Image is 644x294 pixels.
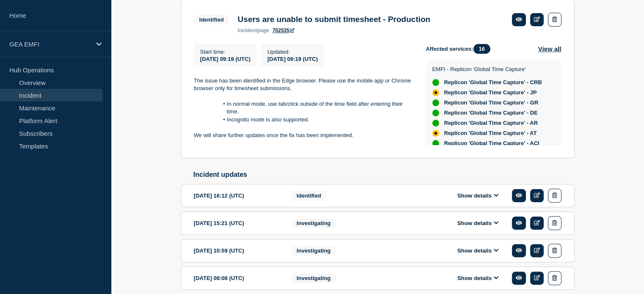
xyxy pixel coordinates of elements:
span: Replicon 'Global Time Capture' - AT [444,130,537,137]
button: Show details [455,192,501,199]
button: View all [538,44,561,54]
div: [DATE] 10:59 (UTC) [194,244,279,258]
span: Replicon 'Global Time Capture' - AR [444,120,538,126]
div: affected [432,89,439,96]
span: Replicon 'Global Time Capture' - CRB [444,79,542,86]
a: 702535 [272,27,294,33]
div: up [432,99,439,106]
span: Replicon 'Global Time Capture' - DE [444,110,538,116]
div: up [432,110,439,116]
span: Replicon 'Global Time Capture' - GR [444,99,539,106]
span: Investigating [291,273,336,283]
div: [DATE] 09:19 (UTC) [267,55,318,62]
div: [DATE] 08:08 (UTC) [194,271,279,285]
span: 16 [473,44,490,54]
li: In normal mode, use tab/click outside of the time field after entering their time. [202,100,412,116]
div: up [432,79,439,86]
span: Replicon 'Global Time Capture' - ACI [444,140,539,147]
div: [DATE] 16:12 (UTC) [194,189,279,203]
p: EMFI - Replicon 'Global Time Capture' [432,66,553,72]
span: Affected services: [426,44,495,54]
span: Investigating [291,218,336,228]
p: page [238,27,269,33]
h2: Incident updates [193,171,575,179]
p: GEA EMFI [9,41,91,48]
span: Identified [291,191,327,201]
span: Investigating [291,246,336,256]
span: Identified [194,15,229,25]
span: [DATE] 09:19 (UTC) [200,56,251,62]
button: Show details [455,247,501,254]
li: Incognito mode is also supported. [202,116,412,124]
button: Show details [455,275,501,282]
span: incident [238,27,257,33]
p: Start time : [200,49,251,55]
p: The issue has been identified in the Edge browser. Please use the mobile app or Chrome browser on... [194,77,412,93]
div: up [432,140,439,147]
p: Updated : [267,49,318,55]
span: Replicon 'Global Time Capture' - JP [444,89,537,96]
h3: Users are unable to submit timesheet - Production [238,15,430,24]
button: Show details [455,220,501,227]
div: affected [432,130,439,137]
p: We will share further updates once the fix has been implemented. [194,132,412,139]
div: up [432,120,439,126]
div: [DATE] 15:21 (UTC) [194,216,279,230]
